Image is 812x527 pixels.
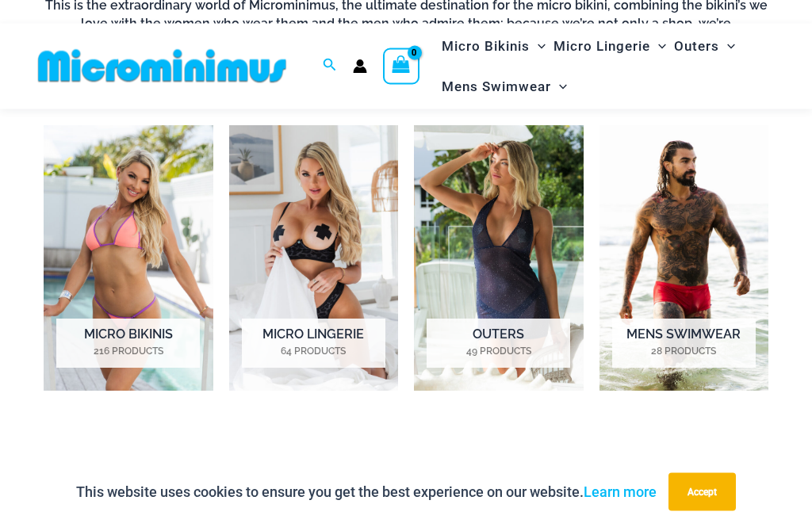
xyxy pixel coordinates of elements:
[612,345,756,359] mark: 28 Products
[612,319,756,369] h2: Mens Swimwear
[44,126,213,391] a: Visit product category Micro Bikinis
[553,26,650,67] span: Micro Lingerie
[32,48,293,84] img: MM SHOP LOGO FLAT
[650,26,666,67] span: Menu Toggle
[242,345,385,359] mark: 64 Products
[599,126,769,391] img: Mens Swimwear
[550,26,670,67] a: Micro LingerieMenu ToggleMenu Toggle
[323,56,337,76] a: Search icon link
[383,48,419,85] a: View Shopping Cart, empty
[551,67,567,107] span: Menu Toggle
[229,126,399,391] img: Micro Lingerie
[674,26,719,67] span: Outers
[44,126,213,391] img: Micro Bikinis
[56,319,200,369] h2: Micro Bikinis
[530,26,546,67] span: Menu Toggle
[414,126,584,391] a: Visit product category Outers
[76,480,657,504] p: This website uses cookies to ensure you get the best experience on our website.
[438,26,550,67] a: Micro BikinisMenu ToggleMenu Toggle
[670,26,739,67] a: OutersMenu ToggleMenu Toggle
[438,67,571,107] a: Mens SwimwearMenu ToggleMenu Toggle
[353,59,367,74] a: Account icon link
[435,24,780,109] nav: Site Navigation
[599,126,769,391] a: Visit product category Mens Swimwear
[242,319,385,369] h2: Micro Lingerie
[584,483,657,500] a: Learn more
[442,26,530,67] span: Micro Bikinis
[427,345,570,359] mark: 49 Products
[414,126,584,391] img: Outers
[442,67,551,107] span: Mens Swimwear
[719,26,735,67] span: Menu Toggle
[229,126,399,391] a: Visit product category Micro Lingerie
[56,345,200,359] mark: 216 Products
[668,473,736,511] button: Accept
[427,319,570,369] h2: Outers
